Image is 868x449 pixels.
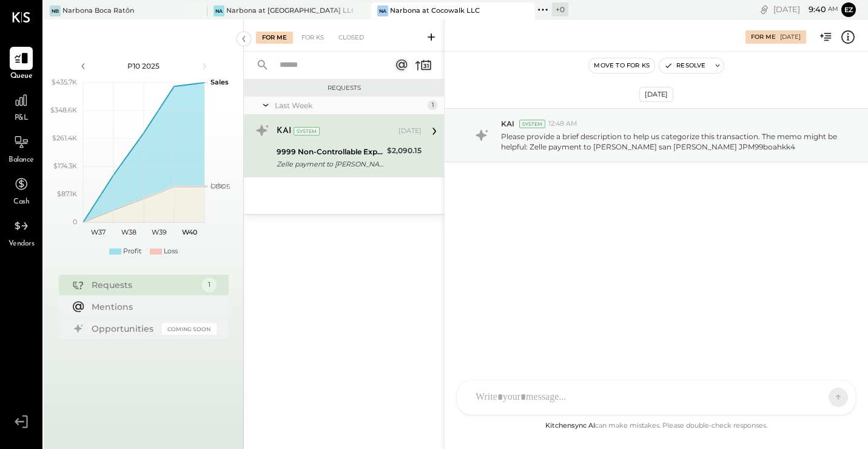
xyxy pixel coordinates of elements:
div: Narbona Boca Ratōn [62,6,134,16]
div: System [519,120,545,128]
text: W38 [121,228,136,236]
text: W37 [91,228,106,236]
div: Opportunities [92,323,156,335]
a: Vendors [1,214,42,250]
div: Coming Soon [162,323,217,335]
text: COGS [210,182,230,191]
div: copy link [758,3,770,16]
a: Balance [1,131,42,166]
div: $2,090.15 [387,145,422,157]
button: Ez [841,2,856,17]
button: Move to for ks [589,58,654,73]
span: Cash [13,197,29,208]
button: Resolve [659,58,710,73]
div: KAI [277,125,291,137]
div: Mentions [92,301,210,313]
div: System [294,127,320,135]
div: Closed [332,32,370,44]
span: KAI [501,118,514,129]
div: 9999 Non-Controllable Expenses:Other Income and Expenses:To Be Classified P&L [277,146,383,158]
p: Please provide a brief description to help us categorize this transaction. The memo might be help... [501,131,841,152]
span: Balance [8,155,34,166]
text: $348.6K [50,106,77,114]
a: P&L [1,89,42,124]
span: Vendors [8,239,35,250]
span: 9 : 40 [802,4,826,15]
span: P&L [15,113,29,124]
div: For KS [295,32,330,44]
text: W40 [181,228,197,236]
text: $261.4K [52,134,77,142]
div: [DATE] [780,33,801,41]
div: 1 [202,278,217,292]
text: $87.1K [57,190,77,198]
div: Last Week [275,100,425,111]
text: $174.3K [53,162,77,170]
span: 12:48 AM [548,119,577,129]
div: 1 [428,100,437,110]
div: Narbona at [GEOGRAPHIC_DATA] LLC [226,6,353,16]
text: Sales [210,78,229,86]
div: Zelle payment to [PERSON_NAME] [PERSON_NAME] JPM99boahkk4 [277,158,383,170]
div: [DATE] [639,87,673,102]
div: [DATE] [399,126,422,136]
div: Narbona at Cocowalk LLC [390,6,480,16]
span: Queue [10,71,33,82]
div: For Me [256,32,293,44]
text: W39 [151,228,166,236]
text: $435.7K [52,78,77,86]
a: Queue [1,47,42,82]
span: am [828,5,838,13]
div: + 0 [552,2,568,16]
div: Profit [123,247,141,256]
text: Labor [210,181,229,190]
a: Cash [1,173,42,208]
div: Na [377,5,388,16]
div: For Me [751,33,776,41]
div: Loss [164,247,178,256]
div: [DATE] [773,4,838,15]
div: NB [50,5,61,16]
div: P10 2025 [92,61,195,71]
text: 0 [73,218,77,226]
div: Na [214,5,224,16]
div: Requests [250,84,438,92]
div: Requests [92,279,196,291]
